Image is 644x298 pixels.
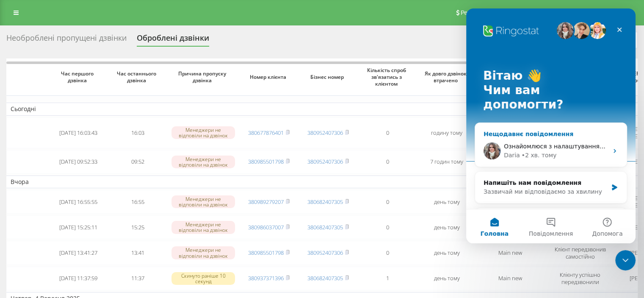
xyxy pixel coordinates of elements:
[17,170,141,179] div: Напишіть нам повідомлення
[358,267,417,290] td: 1
[417,190,476,214] td: день тому
[461,9,523,16] span: Реферальна програма
[476,241,544,265] td: Main new
[248,158,284,165] a: 380985501798
[14,222,42,228] span: Головна
[466,8,636,243] iframe: Intercom live chat
[248,274,284,282] a: 380937371396
[544,241,616,265] td: Клієнт передзвонив самостійно
[38,134,384,141] span: Ознайомлюся з налаштуваннями у вашому проекті, як у вас передаються дані, та відпишу вам по готов...
[108,150,167,174] td: 09:52
[358,215,417,239] td: 0
[424,70,470,84] span: Як довго дзвінок втрачено
[108,215,167,239] td: 15:25
[544,267,616,290] td: Клієнту успішно передзвонили
[246,74,292,81] span: Номер клієнта
[417,241,476,265] td: день тому
[108,241,167,265] td: 13:41
[49,215,108,239] td: [DATE] 15:25:11
[55,142,91,151] div: • 2 хв. тому
[476,267,544,290] td: Main new
[171,126,235,139] div: Менеджери не відповіли на дзвінок
[49,117,108,148] td: [DATE] 16:03:43
[615,250,636,270] iframe: Intercom live chat
[417,117,476,148] td: годину тому
[146,14,161,29] div: Закрити
[305,74,351,81] span: Бізнес номер
[108,117,167,148] td: 16:03
[358,150,417,174] td: 0
[171,272,235,285] div: Скинуто раніше 10 секунд
[307,198,343,206] a: 380682407305
[358,241,417,265] td: 0
[55,70,101,84] span: Час першого дзвінка
[307,274,343,282] a: 380682407305
[175,70,232,84] span: Причина пропуску дзвінка
[49,267,108,290] td: [DATE] 11:37:59
[108,267,167,290] td: 11:37
[248,223,284,231] a: 380986037007
[358,117,417,148] td: 0
[248,249,284,256] a: 380985501798
[63,222,107,228] span: Повідомлення
[171,221,235,234] div: Менеджери не відповіли на дзвінок
[8,163,161,195] div: Напишіть нам повідомленняЗазвичай ми відповідаємо за хвилину
[358,190,417,214] td: 0
[137,33,209,47] div: Оброблені дзвінки
[49,150,108,174] td: [DATE] 09:52:33
[365,67,410,87] span: Кількість спроб зв'язатись з клієнтом
[6,33,127,47] div: Необроблені пропущені дзвінки
[115,70,160,84] span: Час останнього дзвінка
[108,190,167,214] td: 16:55
[17,179,141,188] div: Зазвичай ми відповідаємо за хвилину
[307,249,343,256] a: 380952407306
[307,158,343,165] a: 380952407306
[248,198,284,206] a: 380989279207
[49,190,108,214] td: [DATE] 16:55:55
[56,201,113,235] button: Повідомлення
[417,215,476,239] td: день тому
[248,129,284,136] a: 380677876401
[171,156,235,168] div: Менеджери не відповіли на дзвінок
[307,129,343,136] a: 380952407306
[126,222,156,228] span: Допомога
[113,201,169,235] button: Допомога
[307,223,343,231] a: 380682407305
[417,267,476,290] td: день тому
[171,195,235,208] div: Менеджери не відповіли на дзвінок
[49,241,108,265] td: [DATE] 13:41:27
[38,142,54,151] div: Daria
[171,246,235,259] div: Менеджери не відповіли на дзвінок
[417,150,476,174] td: 7 годин тому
